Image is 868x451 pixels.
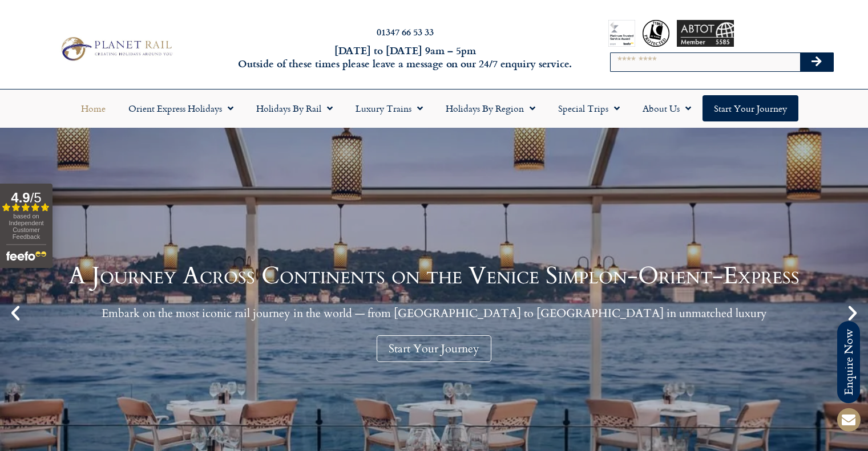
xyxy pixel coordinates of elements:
div: Next slide [843,303,862,323]
a: Start your Journey [703,95,798,121]
h6: [DATE] to [DATE] 9am – 5pm Outside of these times please leave a message on our 24/7 enquiry serv... [235,44,576,71]
a: 01347 66 53 33 [377,25,434,38]
div: Previous slide [6,303,25,323]
a: Orient Express Holidays [117,95,245,121]
a: Start Your Journey [377,335,491,362]
nav: Menu [6,95,862,121]
a: About Us [631,95,703,121]
a: Special Trips [547,95,631,121]
a: Luxury Trains [344,95,434,121]
a: Holidays by Region [434,95,547,121]
h1: A Journey Across Continents on the Venice Simplon-Orient-Express [68,264,800,288]
img: Planet Rail Train Holidays Logo [56,34,175,63]
a: Home [70,95,117,121]
p: Embark on the most iconic rail journey in the world — from [GEOGRAPHIC_DATA] to [GEOGRAPHIC_DATA]... [68,306,800,320]
button: Search [800,53,833,71]
a: Holidays by Rail [245,95,344,121]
